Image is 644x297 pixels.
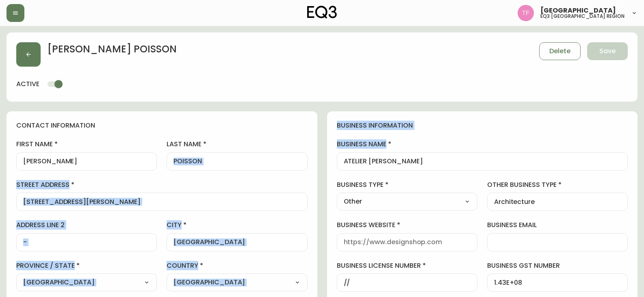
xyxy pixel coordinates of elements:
img: logo [307,6,337,19]
label: street address [16,180,308,189]
label: other business type [487,180,628,189]
label: business type [337,180,477,189]
label: business name [337,140,628,149]
button: Delete [539,42,581,60]
label: business email [487,221,628,230]
label: last name [167,140,307,149]
h2: [PERSON_NAME] POISSON [47,42,177,60]
img: 971393357b0bdd4f0581b88529d406f6 [518,5,534,21]
label: first name [16,140,157,149]
span: [GEOGRAPHIC_DATA] [540,7,616,14]
label: business website [337,221,477,230]
label: province / state [16,261,157,270]
label: business license number [337,261,477,270]
h4: active [16,80,39,89]
input: https://www.designshop.com [344,238,471,246]
span: Delete [549,47,570,56]
label: address line 2 [16,221,157,230]
h4: contact information [16,121,308,130]
label: business gst number [487,261,628,270]
h4: business information [337,121,628,130]
label: city [167,221,307,230]
h5: eq3 [GEOGRAPHIC_DATA] region [540,14,624,19]
label: country [167,261,307,270]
